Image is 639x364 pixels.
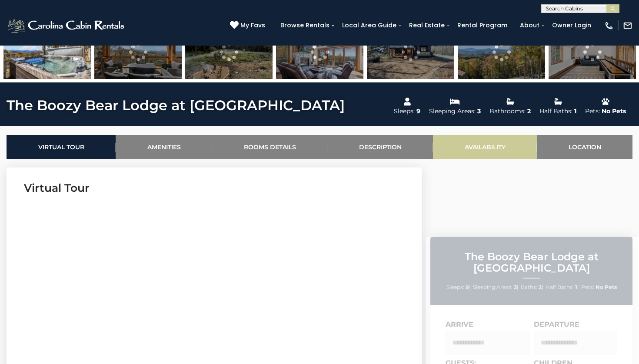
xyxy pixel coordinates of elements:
img: 167451539 [185,25,273,79]
a: Amenities [116,135,212,159]
h3: Virtual Tour [24,180,404,196]
img: 167447329 [94,25,182,79]
a: My Favs [230,21,267,30]
a: Availability [433,135,537,159]
a: Rooms Details [212,135,327,159]
img: phone-regular-white.png [604,21,614,30]
a: About [516,19,544,32]
a: Rental Program [453,19,512,32]
a: Location [537,135,632,159]
span: My Favs [240,21,265,30]
img: 167585719 [367,25,454,79]
img: White-1-2.png [7,17,127,34]
a: Virtual Tour [7,135,116,159]
img: 167447276 [276,25,363,79]
img: 167447322 [549,25,636,79]
a: Local Area Guide [338,19,401,32]
a: Description [327,135,433,159]
a: Browse Rentals [276,19,334,32]
img: 167447324 [458,25,545,79]
img: 167447335 [3,25,91,79]
a: Real Estate [405,19,449,32]
img: mail-regular-white.png [623,21,632,30]
a: Owner Login [548,19,596,32]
